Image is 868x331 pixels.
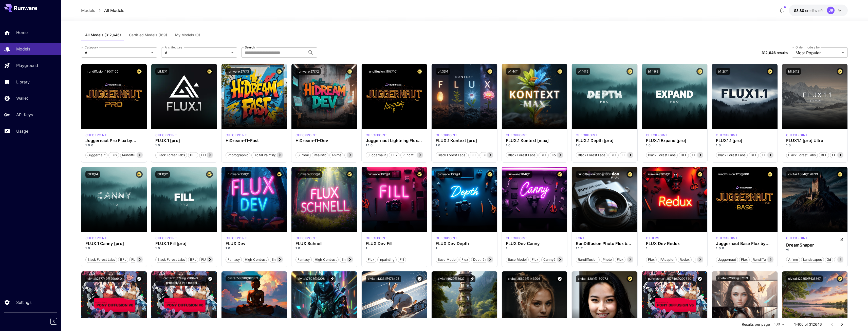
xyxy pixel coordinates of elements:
[762,50,776,55] span: 312,646
[344,152,361,158] button: Stylized
[436,257,458,262] span: Base model
[226,138,283,143] div: HiDream-I1-Fast
[530,256,540,263] button: Flux
[480,153,503,158] span: Flux Kontext
[646,171,672,178] button: runware:105@1
[340,256,363,263] button: Environment
[296,133,317,137] div: HiDream Dev
[366,133,387,137] div: FLUX.1 D
[155,256,187,263] button: Black Forest Labs
[786,68,801,75] button: bfl:2@2
[696,68,703,75] button: Certified Model – Vetted for best performance and includes a commercial license.
[436,275,467,282] button: civitai:4629@5637
[85,256,117,263] button: Black Forest Labs
[243,256,269,263] button: High Contrast
[796,50,840,56] span: Most Popular
[556,68,563,75] button: Certified Model – Vetted for best performance and includes a commercial license.
[646,256,657,263] button: Flux
[366,138,423,143] h3: Juggernaut Lightning Flux by RunDiffusion
[155,138,213,143] h3: FLUX.1 [pro]
[615,256,625,263] button: flux
[646,133,668,137] div: fluxpro
[716,152,748,158] button: Black Forest Labs
[366,257,376,262] span: Flux
[276,68,283,75] button: Certified Model – Vetted for best performance and includes a commercial license.
[615,257,625,262] span: flux
[296,171,322,178] button: runware:100@1
[389,153,399,158] span: flux
[760,152,785,158] button: FLUX1.1 [pro]
[626,275,633,282] button: Certified Model – Vetted for best performance and includes a commercial license.
[155,275,208,286] button: civitai:257749@290640-probably a vae model
[389,152,399,158] button: flux
[400,152,424,158] button: rundiffusion
[506,236,527,240] div: FLUX.1 D
[346,68,353,75] button: Certified Model – Vetted for best performance and includes a commercial license.
[226,153,250,158] span: Photographic
[576,138,633,143] h3: FLUX.1 Depth [pro]
[693,256,710,263] button: img2img
[81,7,95,13] p: Models
[716,257,738,262] span: juggernaut
[16,299,31,305] p: Settings
[576,171,612,178] button: rundiffusion:500@100
[366,143,423,148] p: 1.1.0
[646,138,704,143] h3: FLUX.1 Expand [pro]
[690,152,726,158] button: FLUX.1 Expand [pro]
[155,133,177,137] div: fluxpro
[276,171,283,178] button: Certified Model – Vetted for best performance and includes a commercial license.
[155,152,187,158] button: Black Forest Labs
[16,112,33,118] p: API Keys
[226,236,247,240] div: FLUX.1 D
[801,257,824,262] span: landscapes
[506,143,563,148] p: 1.0
[329,275,336,282] button: View trigger words
[576,143,633,148] p: 1.0
[479,152,503,158] button: Flux Kontext
[136,68,143,75] button: Certified Model – Vetted for best performance and includes a commercial license.
[620,153,653,158] span: FLUX.1 Depth [pro]
[104,7,124,13] a: All Models
[296,138,353,143] div: HiDream-I1-Dev
[313,257,338,262] span: High Contrast
[296,275,327,282] button: civitai:7808@9208
[199,152,223,158] button: FLUX.1 [pro]
[165,50,229,56] span: All
[471,257,492,262] span: depth2img
[646,68,660,75] button: bfl:1@3
[252,153,278,158] span: Digital Painting
[751,256,774,263] button: rundiffusion
[786,153,818,158] span: Black Forest Labs
[576,152,607,158] button: Black Forest Labs
[188,257,198,262] span: BFL
[506,275,542,282] button: civitai:25694@143906
[155,171,170,178] button: bfl:1@2
[129,256,164,263] button: FLUX.1 Canny [pro]
[460,257,470,262] span: Flux
[436,256,458,263] button: Base model
[609,153,618,158] span: BFL
[85,152,107,158] button: juggernaut
[716,133,737,137] div: fluxpro
[506,138,563,143] h3: FLUX.1 Kontext [max]
[608,152,619,158] button: BFL
[459,256,470,263] button: Flux
[601,257,614,262] span: photo
[786,133,808,137] p: checkpoint
[436,152,467,158] button: Black Forest Labs
[556,275,563,282] button: Verified working
[226,152,250,158] button: Photographic
[16,29,28,36] p: Home
[188,153,198,158] span: BFL
[85,143,143,148] p: 1.0.0
[81,7,124,13] nav: breadcrumb
[576,133,597,137] div: fluxpro
[690,153,726,158] span: FLUX.1 Expand [pro]
[155,236,177,240] p: checkpoint
[468,152,478,158] button: BFL
[777,50,788,55] span: results
[270,257,293,262] span: Environment
[312,152,328,158] button: Realistic
[767,68,773,75] button: Certified Model – Vetted for best performance and includes a commercial license.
